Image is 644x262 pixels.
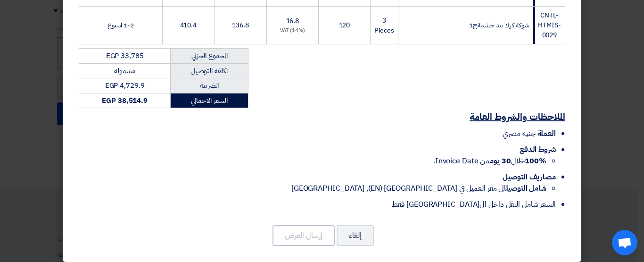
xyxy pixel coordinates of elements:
td: CNTL-HTMIS-0029 [533,7,565,44]
span: شوكة كرك بيد خشبية ج1 [469,20,529,30]
li: السعر شامل النقل داخل ال[GEOGRAPHIC_DATA] فقط [79,199,556,210]
span: شروط الدفع [520,144,556,155]
span: خلال من Invoice Date. [433,155,546,167]
span: مصاريف التوصيل [503,171,556,183]
td: المجموع الجزئي [171,49,248,64]
span: EGP 4,729.9 [105,80,145,91]
span: 120 [339,20,350,30]
span: مشموله [114,66,135,76]
span: جنيه مصري [503,128,535,139]
strong: شامل التوصيل [506,183,546,194]
span: العملة [537,128,556,139]
div: (14%) VAT [271,27,315,35]
td: السعر الاجمالي [171,93,248,108]
span: 136.8 [232,20,249,30]
u: الملاحظات والشروط العامة [470,110,565,124]
span: 3 Pieces [374,16,394,35]
u: 30 يوم [490,155,511,167]
td: EGP 33,785 [79,49,171,64]
li: الى مقر العميل في [GEOGRAPHIC_DATA] (EN), [GEOGRAPHIC_DATA] [79,183,546,194]
span: 16.8 [286,16,299,26]
strong: EGP 38,514.9 [102,95,148,106]
td: الضريبة [171,78,248,93]
strong: 100% [525,155,546,167]
div: Open chat [612,230,637,255]
button: إرسال العرض [272,225,335,246]
span: 410.4 [180,20,197,30]
span: 1-2 اسبوع [107,20,134,30]
td: تكلفه التوصيل [171,63,248,78]
button: إلغاء [337,225,374,246]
